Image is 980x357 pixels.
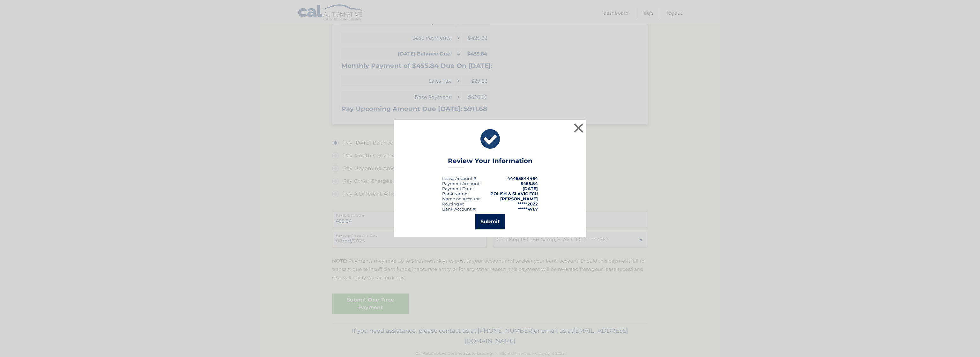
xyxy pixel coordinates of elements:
[442,196,481,201] div: Name on Account:
[500,196,538,201] strong: [PERSON_NAME]
[442,206,476,212] div: Bank Account #:
[523,186,538,191] span: [DATE]
[442,191,468,196] div: Bank Name:
[507,176,538,181] strong: 44455844464
[448,157,532,168] h3: Review Your Information
[442,176,477,181] div: Lease Account #:
[490,191,538,196] strong: POLISH & SLAVIC FCU
[442,186,472,191] span: Payment Date
[572,122,585,134] button: ×
[442,201,464,206] div: Routing #:
[475,214,505,229] button: Submit
[521,181,538,186] span: $455.84
[442,181,480,186] div: Payment Amount:
[442,186,473,191] div: :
